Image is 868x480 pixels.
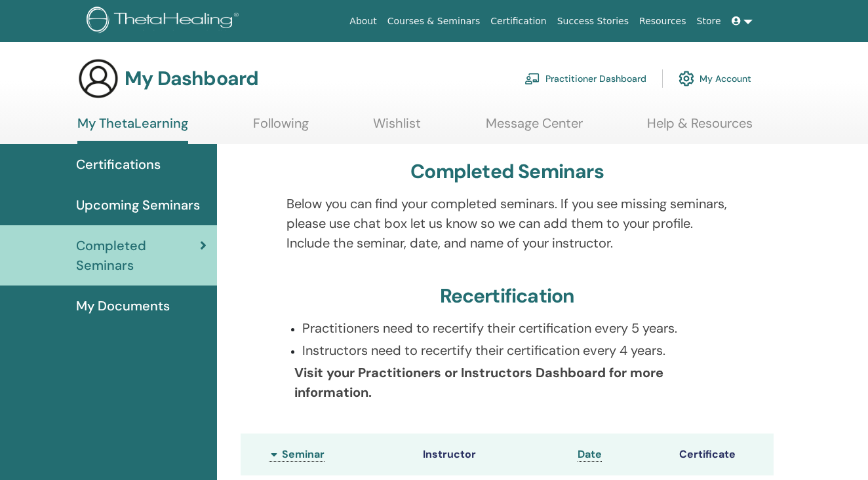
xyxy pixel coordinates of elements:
a: Certification [485,9,551,33]
h3: Recertification [440,284,575,308]
a: My Account [679,64,751,93]
a: Following [253,115,309,141]
img: generic-user-icon.jpg [77,58,119,100]
a: Help & Resources [647,115,753,141]
a: Wishlist [373,115,421,141]
img: cog.svg [679,67,694,90]
span: My Documents [76,296,170,316]
a: Date [578,447,602,462]
a: Courses & Seminars [382,9,486,33]
p: Instructors need to recertify their certification every 4 years. [302,341,727,360]
th: Certificate [673,434,774,475]
a: Practitioner Dashboard [524,64,646,93]
a: About [344,9,382,33]
b: Visit your Practitioners or Instructors Dashboard for more information. [294,364,663,401]
a: My ThetaLearning [77,115,188,144]
a: Message Center [486,115,583,141]
h3: My Dashboard [125,67,258,90]
a: Resources [634,9,692,33]
a: Store [692,9,726,33]
img: chalkboard-teacher.svg [524,73,540,84]
span: Completed Seminars [76,236,200,275]
span: Certifications [76,155,161,174]
h3: Completed Seminars [410,160,604,183]
span: Upcoming Seminars [76,195,200,215]
th: Instructor [416,434,571,475]
p: Below you can find your completed seminars. If you see missing seminars, please use chat box let ... [286,194,727,253]
img: logo.png [87,7,243,36]
p: Practitioners need to recertify their certification every 5 years. [302,318,727,338]
a: Success Stories [552,9,634,33]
